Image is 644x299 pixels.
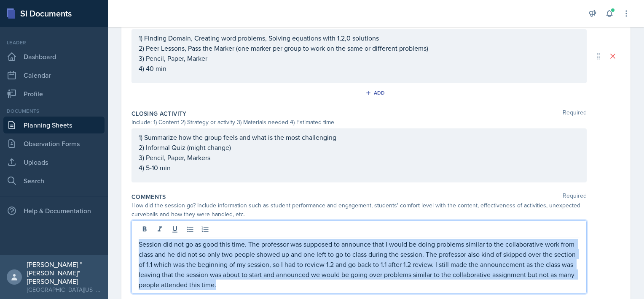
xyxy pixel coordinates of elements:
[139,239,580,290] p: Session did not go as good this time. The professor was supposed to announce that I would be doin...
[362,87,390,99] button: Add
[131,201,587,219] div: How did the session go? Include information such as student performance and engagement, students'...
[139,43,580,53] p: 2) Peer Lessons, Pass the Marker (one marker per group to work on the same or different problems)
[131,193,166,201] label: Comments
[139,132,580,142] p: 1) Summarize how the group feels and what is the most challenging
[3,117,105,133] a: Planning Sheets
[3,39,105,46] div: Leader
[3,135,105,152] a: Observation Forms
[3,154,105,171] a: Uploads
[139,142,580,152] p: 2) Informal Quiz (might change)
[3,172,105,189] a: Search
[131,109,187,118] label: Closing Activity
[27,260,101,285] div: [PERSON_NAME] "[PERSON_NAME]" [PERSON_NAME]
[563,193,587,201] span: Required
[3,85,105,102] a: Profile
[367,90,385,96] div: Add
[139,163,580,173] p: 4) 5-10 min
[139,63,580,73] p: 4) 40 min
[139,53,580,63] p: 3) Pencil, Paper, Marker
[3,67,105,84] a: Calendar
[3,107,105,115] div: Documents
[563,109,587,118] span: Required
[3,48,105,65] a: Dashboard
[139,33,580,43] p: 1) Finding Domain, Creating word problems, Solving equations with 1,2,0 solutions
[3,202,105,219] div: Help & Documentation
[131,118,587,127] div: Include: 1) Content 2) Strategy or activity 3) Materials needed 4) Estimated time
[139,152,580,163] p: 3) Pencil, Paper, Markers
[27,285,101,294] div: [GEOGRAPHIC_DATA][US_STATE] in [GEOGRAPHIC_DATA]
